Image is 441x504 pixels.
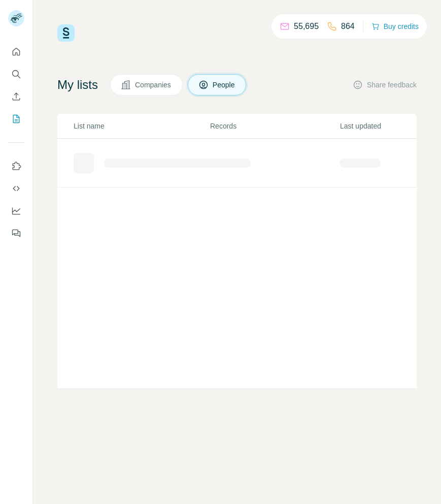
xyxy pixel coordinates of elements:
[210,121,339,131] p: Records
[8,179,24,198] button: Use Surfe API
[294,20,319,33] p: 55,695
[8,87,24,106] button: Enrich CSV
[8,224,24,242] button: Feedback
[8,157,24,175] button: Use Surfe on LinkedIn
[341,20,355,33] p: 864
[57,77,98,93] h4: My lists
[135,80,172,90] span: Companies
[8,65,24,83] button: Search
[74,121,209,131] p: List name
[213,80,236,90] span: People
[8,110,24,128] button: My lists
[8,43,24,61] button: Quick start
[371,19,419,34] button: Buy credits
[57,24,75,42] img: Surfe Logo
[353,80,417,90] button: Share feedback
[8,202,24,220] button: Dashboard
